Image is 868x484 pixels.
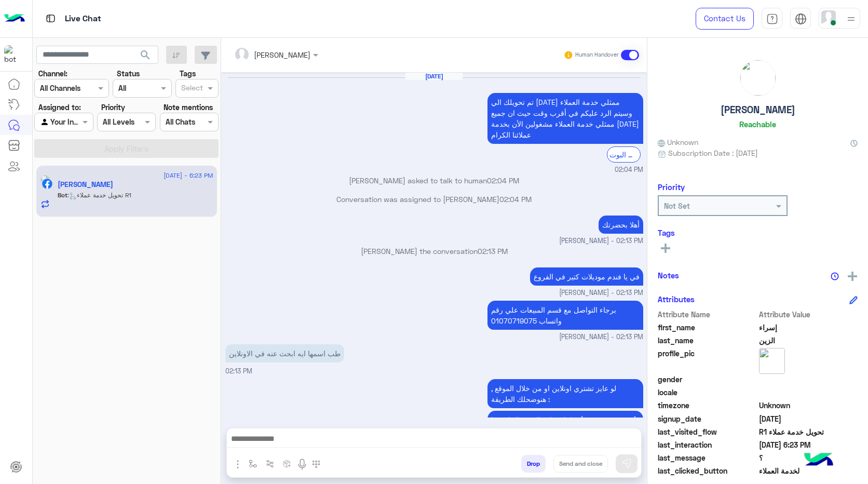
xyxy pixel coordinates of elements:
button: Trigger scenario [262,455,279,472]
span: last_message [658,452,757,463]
button: search [133,46,158,68]
span: Bot [58,191,67,199]
img: picture [759,348,785,374]
a: tab [762,8,782,30]
span: Unknown [759,400,858,411]
h5: [PERSON_NAME] [721,104,795,116]
span: 02:13 PM [478,247,508,256]
h6: Priority [658,182,685,192]
div: Select [180,82,203,96]
img: create order [283,460,291,468]
span: Attribute Name [658,309,757,320]
img: profile [845,12,858,25]
p: 25/8/2025, 2:13 PM [487,379,643,408]
span: : تحويل خدمة عملاء R1 [67,191,131,199]
img: make a call [312,460,320,468]
p: [PERSON_NAME] the conversation [225,246,643,257]
span: last_clicked_button [658,465,757,476]
span: 02:13 PM [225,367,252,375]
p: 25/8/2025, 2:13 PM [487,301,643,330]
span: 2025-08-24T19:42:38.662Z [759,413,858,424]
img: add [848,272,857,281]
img: Trigger scenario [266,460,274,468]
img: Facebook [42,179,52,189]
img: userImage [821,10,836,25]
span: 02:04 PM [487,176,519,185]
img: 322208621163248 [4,45,23,64]
button: Apply Filters [34,139,219,158]
span: [PERSON_NAME] - 02:13 PM [559,332,643,342]
h5: إسراء الزين [58,180,113,189]
button: Send and close [553,455,608,473]
a: Contact Us [696,8,754,30]
h6: Attributes [658,294,695,304]
label: Assigned to: [38,102,81,113]
span: [PERSON_NAME] - 02:13 PM [559,236,643,246]
span: null [759,374,858,385]
label: Channel: [38,68,67,79]
img: picture [40,175,50,184]
span: ؟ [759,452,858,463]
span: 02:04 PM [499,195,532,204]
span: timezone [658,400,757,411]
button: select flow [245,455,262,472]
label: Status [117,68,140,79]
span: locale [658,387,757,398]
img: send message [621,459,632,469]
label: Tags [180,68,196,79]
img: Logo [4,8,25,30]
p: 25/8/2025, 2:13 PM [487,411,643,451]
div: الرجوع الى البوت [607,146,641,163]
span: last_interaction [658,439,757,450]
img: picture [740,60,776,96]
span: الزين [759,335,858,346]
span: [DATE] - 6:23 PM [164,171,213,180]
p: 25/8/2025, 2:13 PM [225,344,344,362]
h6: Reachable [739,119,776,129]
img: send attachment [232,458,244,470]
span: 2025-08-25T15:23:06.595Z [759,439,858,450]
button: create order [279,455,296,472]
button: Drop [521,455,546,473]
h6: [DATE] [405,73,463,80]
span: first_name [658,322,757,333]
p: 25/8/2025, 2:13 PM [599,216,643,234]
img: hulul-logo.png [801,442,837,479]
span: gender [658,374,757,385]
span: last_visited_flow [658,426,757,437]
h6: Tags [658,228,858,237]
span: تحويل خدمة عملاء R1 [759,426,858,437]
span: لخدمة العملاء [759,465,858,476]
span: [PERSON_NAME] - 02:13 PM [559,288,643,298]
img: tab [44,12,57,25]
p: Live Chat [65,12,101,26]
p: Conversation was assigned to [PERSON_NAME] [225,194,643,205]
span: Attribute Value [759,309,858,320]
span: null [759,387,858,398]
span: Unknown [658,137,698,147]
span: profile_pic [658,348,757,372]
p: 25/8/2025, 2:04 PM [487,93,643,144]
span: signup_date [658,413,757,424]
img: tab [766,13,778,25]
span: Subscription Date : [DATE] [668,147,758,158]
p: [PERSON_NAME] asked to talk to human [225,175,643,186]
span: last_name [658,335,757,346]
small: Human Handover [575,51,619,59]
p: 25/8/2025, 2:13 PM [530,267,643,286]
img: select flow [249,460,257,468]
label: Priority [101,102,125,113]
img: tab [795,13,807,25]
span: search [139,49,152,61]
span: إسراء [759,322,858,333]
img: notes [831,272,839,280]
label: Note mentions [164,102,213,113]
img: send voice note [296,458,308,470]
span: 02:04 PM [615,165,643,175]
h6: Notes [658,271,679,280]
